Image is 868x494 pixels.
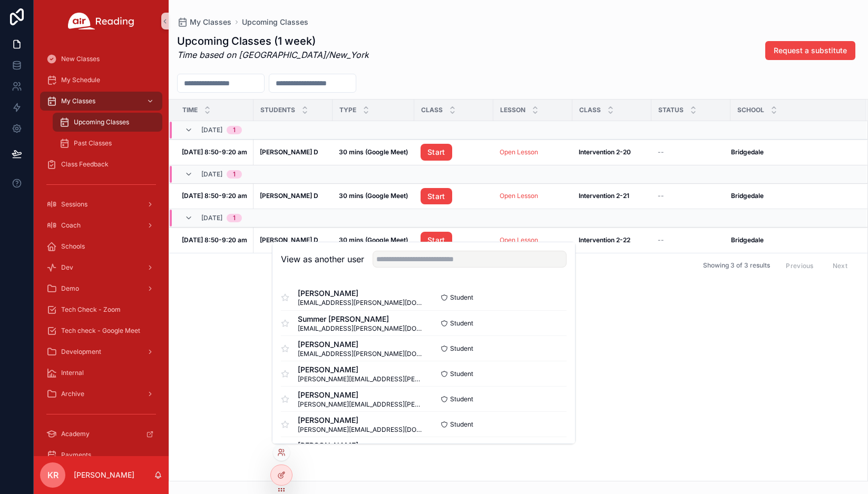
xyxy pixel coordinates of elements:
a: Start [421,144,487,161]
a: Development [40,342,162,361]
strong: [PERSON_NAME] D [260,192,318,200]
span: [PERSON_NAME][EMAIL_ADDRESS][PERSON_NAME][DOMAIN_NAME] [298,375,424,383]
strong: [DATE] 8:50-9:20 am [182,192,247,200]
span: Class Feedback [61,160,109,169]
a: [PERSON_NAME] D [260,236,326,244]
span: [PERSON_NAME] [298,288,424,299]
a: Dev [40,258,162,277]
a: My Classes [177,17,231,27]
span: Coach [61,221,81,230]
a: Open Lesson [500,192,538,200]
a: Open Lesson [500,236,538,244]
span: Schools [61,242,85,251]
a: -- [658,148,724,156]
span: -- [658,148,664,156]
span: [DATE] [201,214,222,222]
span: Student [450,344,473,353]
strong: Bridgedale [731,236,764,244]
a: Sessions [40,195,162,214]
a: [DATE] 8:50-9:20 am [182,236,247,244]
a: Tech check - Google Meet [40,321,162,340]
a: -- [658,236,724,244]
strong: Intervention 2-21 [579,192,629,200]
a: Schools [40,237,162,256]
span: [PERSON_NAME] [298,390,424,400]
a: Open Lesson [500,236,566,244]
img: App logo [68,13,134,29]
span: KR [47,469,58,481]
a: Internal [40,363,162,382]
a: 30 mins (Google Meet) [339,192,408,200]
a: -- [658,192,724,200]
a: [PERSON_NAME] D [260,148,326,156]
h2: View as another user [281,253,364,265]
span: Development [61,348,101,356]
a: 30 mins (Google Meet) [339,148,408,156]
span: Tech check - Google Meet [61,327,140,335]
strong: Intervention 2-20 [579,148,631,156]
a: My Classes [40,92,162,111]
a: Tech Check - Zoom [40,300,162,319]
span: Academy [61,430,90,438]
span: Student [450,293,473,302]
span: -- [658,236,664,244]
span: Dev [61,263,73,272]
a: Class Feedback [40,155,162,174]
span: Status [658,106,684,114]
em: Time based on [GEOGRAPHIC_DATA]/New_York [177,50,369,60]
strong: Bridgedale [731,192,764,200]
a: Coach [40,216,162,235]
button: Request a substitute [765,41,855,60]
a: Bridgedale [731,192,854,200]
a: [PERSON_NAME] D [260,192,326,200]
span: [EMAIL_ADDRESS][PERSON_NAME][DOMAIN_NAME] [298,299,424,307]
span: Lesson [500,106,525,114]
span: New Classes [61,55,100,63]
strong: 30 mins (Google Meet) [339,192,408,200]
strong: [PERSON_NAME] D [260,148,318,156]
p: [PERSON_NAME] [74,470,134,480]
a: Archive [40,384,162,403]
span: Demo [61,284,79,293]
span: My Schedule [61,76,100,84]
span: Request a substitute [774,45,847,56]
span: [PERSON_NAME][EMAIL_ADDRESS][DOMAIN_NAME] [298,426,424,434]
span: -- [658,192,664,200]
span: [PERSON_NAME] [298,440,424,451]
a: Past Classes [53,134,162,153]
a: Intervention 2-20 [579,148,645,156]
span: [DATE] [201,170,222,179]
a: [DATE] 8:50-9:20 am [182,192,247,200]
a: Upcoming Classes [53,113,162,132]
span: My Classes [61,97,95,105]
a: Start [421,188,487,205]
span: Past Classes [74,139,112,147]
span: Student [450,395,473,403]
span: [DATE] [201,126,222,134]
a: Upcoming Classes [242,17,308,27]
span: [PERSON_NAME] [298,415,424,426]
span: Sessions [61,200,87,209]
span: Upcoming Classes [74,118,129,126]
span: [PERSON_NAME] [298,339,424,350]
span: Tech Check - Zoom [61,305,121,314]
strong: Bridgedale [731,148,764,156]
span: Students [260,106,295,114]
a: Start [421,144,452,161]
span: Internal [61,369,84,377]
span: Class [421,106,443,114]
a: Open Lesson [500,192,566,200]
span: Showing 3 of 3 results [703,261,770,270]
span: [PERSON_NAME][EMAIL_ADDRESS][PERSON_NAME][DOMAIN_NAME] [298,400,424,409]
h1: Upcoming Classes (1 week) [177,34,369,48]
a: Start [421,232,452,249]
a: Open Lesson [500,148,566,156]
a: [DATE] 8:50-9:20 am [182,148,247,156]
span: Archive [61,390,84,398]
span: Student [450,370,473,378]
a: Intervention 2-21 [579,192,645,200]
